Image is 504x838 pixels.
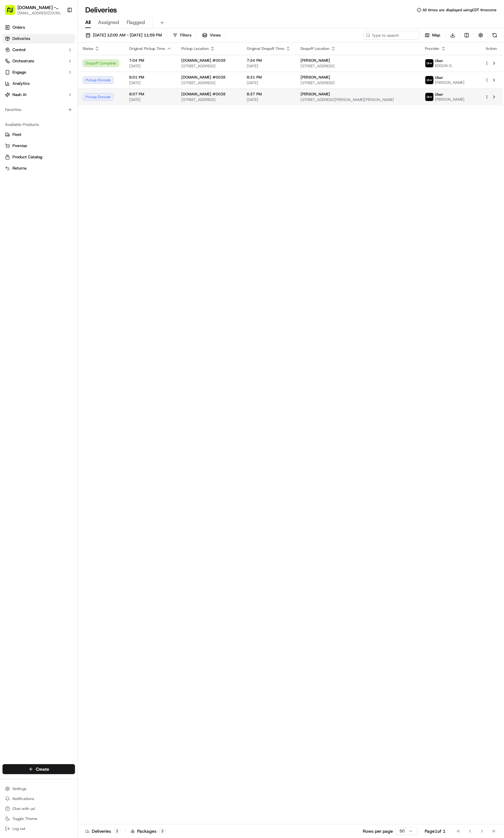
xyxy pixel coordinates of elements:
span: Settings [12,786,26,791]
span: Provider [425,46,440,51]
span: [PERSON_NAME] [435,80,464,85]
button: Settings [2,784,75,793]
button: Engage [2,67,75,77]
span: Orders [12,25,25,30]
span: 8:37 PM [247,92,291,97]
div: 3 [114,828,120,834]
span: [STREET_ADDRESS] [181,80,237,85]
div: We're available if you need us! [21,66,79,71]
span: [DATE] [129,97,171,102]
img: Nash [6,7,19,19]
button: Promise [2,141,75,151]
button: [DOMAIN_NAME] - [GEOGRAPHIC_DATA][EMAIL_ADDRESS][DOMAIN_NAME] [2,2,64,17]
div: Page 1 of 1 [425,828,446,834]
input: Got a question? Start typing here... [16,41,112,47]
button: [EMAIL_ADDRESS][DOMAIN_NAME] [17,11,62,16]
button: Create [2,764,75,774]
span: Nash AI [12,92,26,98]
div: Action [485,46,498,51]
span: 8:01 PM [129,75,171,80]
span: [PERSON_NAME] [435,97,464,102]
span: All times are displayed using CDT timezone [422,7,497,12]
span: Original Pickup Time [129,46,165,51]
span: API Documentation [59,91,100,97]
span: Notifications [12,796,34,801]
button: Product Catalog [2,152,75,162]
span: Assigned [98,19,119,26]
button: Toggle Theme [2,814,75,823]
span: [DATE] [129,80,171,85]
span: Toggle Theme [12,816,37,821]
button: Filters [170,31,194,40]
span: Log out [12,826,25,831]
span: Views [210,32,221,38]
img: 1736555255976-a54dd68f-1ca7-489b-9aae-adbdc363a1c4 [6,60,17,71]
button: [DATE] 12:00 AM - [DATE] 11:59 PM [83,31,165,40]
span: Uber [435,75,443,80]
span: [PERSON_NAME] [301,92,330,97]
button: Refresh [490,31,499,40]
span: EDISON D. [435,63,452,68]
a: Deliveries [2,34,75,44]
span: [DATE] [247,80,291,85]
button: Log out [2,824,75,833]
button: Start new chat [106,62,113,69]
span: Knowledge Base [12,91,48,97]
div: Start new chat [21,60,102,66]
span: Analytics [12,81,30,86]
span: 8:07 PM [129,92,171,97]
button: Chat with us! [2,804,75,813]
input: Type to search [363,31,419,40]
span: [STREET_ADDRESS] [181,97,237,102]
span: Uber [435,92,443,97]
span: [DATE] [247,64,291,69]
a: Promise [5,143,72,149]
img: uber-new-logo.jpeg [425,93,433,101]
span: Pylon [62,106,75,111]
img: uber-new-logo.jpeg [425,76,433,84]
a: Orders [2,22,75,32]
div: Deliveries [85,828,120,834]
span: [STREET_ADDRESS] [301,64,415,69]
span: Map [432,32,440,38]
span: Original Dropoff Time [247,46,284,51]
span: Create [36,766,49,772]
span: [DATE] [129,64,171,69]
a: Fleet [5,132,72,137]
span: [STREET_ADDRESS] [301,80,415,85]
a: Powered byPylon [44,106,75,111]
button: Nash AI [2,90,75,100]
button: Control [2,45,75,55]
img: uber-new-logo.jpeg [425,59,433,67]
span: 8:31 PM [247,75,291,80]
a: 💻API Documentation [50,88,102,99]
span: [STREET_ADDRESS][PERSON_NAME][PERSON_NAME] [301,97,415,102]
span: All [85,19,91,26]
button: Fleet [2,130,75,140]
a: Product Catalog [5,154,72,160]
span: [PERSON_NAME] [301,58,330,63]
span: Control [12,47,26,53]
span: [DOMAIN_NAME] #0038 [181,92,226,97]
span: Returns [12,165,26,171]
div: Packages [131,828,166,834]
span: 7:04 PM [129,58,171,63]
span: [PERSON_NAME] [301,75,330,80]
span: [STREET_ADDRESS] [181,64,237,69]
div: Available Products [2,120,75,130]
div: 💻 [53,91,58,96]
button: [DOMAIN_NAME] - [GEOGRAPHIC_DATA] [17,4,62,11]
a: Analytics [2,79,75,89]
span: Product Catalog [12,154,42,160]
button: Orchestrate [2,56,75,66]
a: Returns [5,165,72,171]
span: Flagged [127,19,145,26]
span: Chat with us! [12,806,35,811]
span: [DOMAIN_NAME] #0038 [181,58,226,63]
span: Promise [12,143,27,149]
div: 📗 [6,91,11,96]
button: Returns [2,163,75,173]
button: Views [199,31,223,40]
